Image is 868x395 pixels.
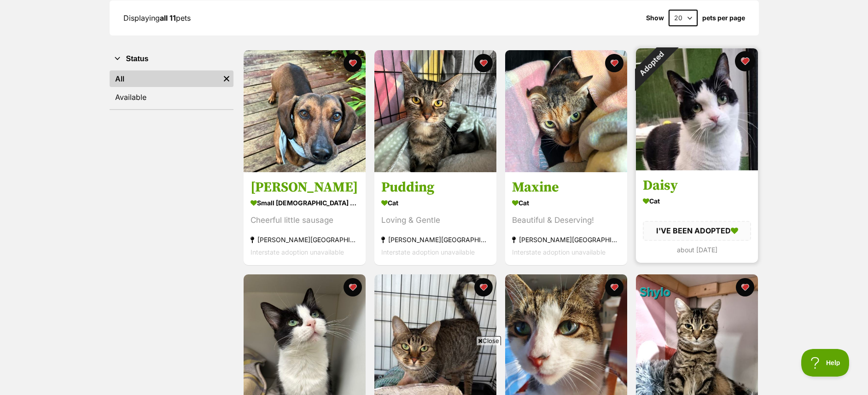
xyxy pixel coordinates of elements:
[110,53,233,65] button: Status
[643,195,751,208] div: Cat
[736,278,754,296] button: favourite
[374,172,496,266] a: Pudding Cat Loving & Gentle [PERSON_NAME][GEOGRAPHIC_DATA] Interstate adoption unavailable favourite
[250,234,359,246] div: [PERSON_NAME][GEOGRAPHIC_DATA], [GEOGRAPHIC_DATA]
[344,54,362,72] button: favourite
[512,215,620,227] div: Beautiful & Deserving!
[636,48,758,170] img: Daisy
[250,179,359,197] h3: [PERSON_NAME]
[512,249,606,256] span: Interstate adoption unavailable
[250,249,344,256] span: Interstate adoption unavailable
[381,249,475,256] span: Interstate adoption unavailable
[512,179,620,197] h3: Maxine
[267,349,602,390] iframe: Advertisement
[381,179,489,197] h3: Pudding
[636,170,758,263] a: Daisy Cat I'VE BEEN ADOPTED about [DATE] favourite
[344,278,362,296] button: favourite
[474,54,493,72] button: favourite
[123,13,191,23] span: Displaying pets
[702,14,745,22] label: pets per page
[505,50,627,172] img: Maxine
[735,51,755,71] button: favourite
[381,197,489,210] div: Cat
[160,13,176,23] strong: all 11
[244,50,366,172] img: Frankie Silvanus
[605,278,623,296] button: favourite
[474,278,493,296] button: favourite
[801,349,850,377] iframe: Help Scout Beacon - Open
[512,197,620,210] div: Cat
[476,336,501,345] span: Close
[374,50,496,172] img: Pudding
[110,89,233,105] a: Available
[643,221,751,241] div: I'VE BEEN ADOPTED
[244,172,366,266] a: [PERSON_NAME] small [DEMOGRAPHIC_DATA] Dog Cheerful little sausage [PERSON_NAME][GEOGRAPHIC_DATA]...
[605,54,623,72] button: favourite
[643,177,751,195] h3: Daisy
[643,244,751,256] div: about [DATE]
[381,215,489,227] div: Loving & Gentle
[636,163,758,172] a: Adopted
[381,234,489,246] div: [PERSON_NAME][GEOGRAPHIC_DATA]
[505,172,627,266] a: Maxine Cat Beautiful & Deserving! [PERSON_NAME][GEOGRAPHIC_DATA] Interstate adoption unavailable ...
[646,14,664,22] span: Show
[250,215,359,227] div: Cheerful little sausage
[220,70,233,87] a: Remove filter
[250,197,359,210] div: small [DEMOGRAPHIC_DATA] Dog
[110,70,220,87] a: All
[110,69,233,109] div: Status
[512,234,620,246] div: [PERSON_NAME][GEOGRAPHIC_DATA]
[623,36,678,91] div: Adopted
